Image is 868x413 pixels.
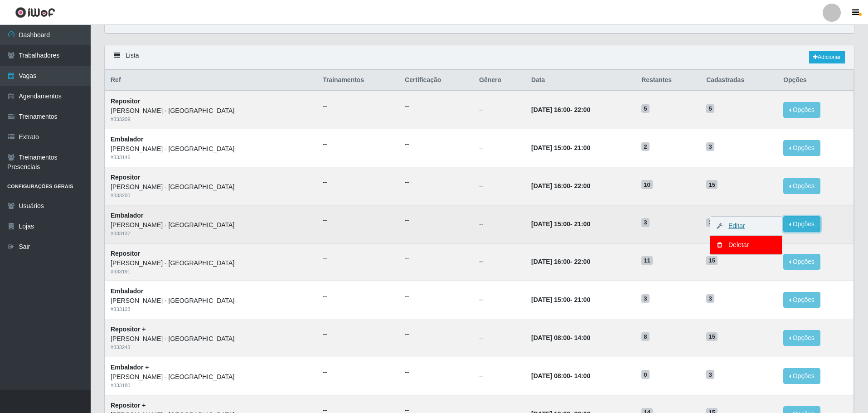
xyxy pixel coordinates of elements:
[783,368,820,384] button: Opções
[111,372,312,382] div: [PERSON_NAME] - [GEOGRAPHIC_DATA]
[111,106,312,116] div: [PERSON_NAME] - [GEOGRAPHIC_DATA]
[531,334,590,341] strong: -
[531,106,570,113] time: [DATE] 16:00
[474,357,526,395] td: --
[574,182,591,189] time: 22:00
[783,102,820,118] button: Opções
[111,250,140,257] strong: Repositor
[706,332,718,341] span: 15
[111,116,312,123] div: # 333209
[111,268,312,276] div: # 333191
[641,332,650,341] span: 8
[706,142,714,151] span: 3
[531,182,570,189] time: [DATE] 16:00
[111,220,312,230] div: [PERSON_NAME] - [GEOGRAPHIC_DATA]
[706,294,714,303] span: 3
[111,258,312,268] div: [PERSON_NAME] - [GEOGRAPHIC_DATA]
[641,218,650,227] span: 3
[111,326,145,333] strong: Repositor +
[111,97,140,105] strong: Repositor
[641,370,650,379] span: 0
[531,372,570,379] time: [DATE] 08:00
[323,292,394,301] ul: --
[574,372,591,379] time: 14:00
[323,102,394,111] ul: --
[706,370,714,379] span: 3
[641,142,650,151] span: 2
[323,253,394,263] ul: --
[641,294,650,303] span: 3
[531,220,590,228] strong: -
[111,402,145,409] strong: Repositor +
[405,292,468,301] ul: --
[111,344,312,351] div: # 333243
[531,372,590,379] strong: -
[778,70,853,91] th: Opções
[641,104,650,113] span: 5
[809,51,845,63] a: Adicionar
[783,330,820,346] button: Opções
[531,334,570,341] time: [DATE] 08:00
[405,102,468,111] ul: --
[111,287,143,295] strong: Embalador
[111,296,312,306] div: [PERSON_NAME] - [GEOGRAPHIC_DATA]
[531,296,590,303] strong: -
[701,70,778,91] th: Cadastradas
[474,281,526,319] td: --
[111,212,143,219] strong: Embalador
[531,144,570,151] time: [DATE] 15:00
[323,330,394,339] ul: --
[526,70,636,91] th: Data
[111,306,312,313] div: # 333128
[783,178,820,194] button: Opções
[706,256,718,265] span: 15
[574,144,591,151] time: 21:00
[531,258,590,265] strong: -
[783,254,820,270] button: Opções
[399,70,474,91] th: Certificação
[641,256,653,265] span: 11
[111,174,140,181] strong: Repositor
[323,216,394,225] ul: --
[706,218,714,227] span: 3
[323,178,394,187] ul: --
[474,167,526,205] td: --
[317,70,399,91] th: Trainamentos
[531,220,570,228] time: [DATE] 15:00
[783,292,820,308] button: Opções
[111,154,312,161] div: # 333146
[405,368,468,377] ul: --
[474,205,526,243] td: --
[111,230,312,238] div: # 333137
[474,129,526,167] td: --
[111,144,312,154] div: [PERSON_NAME] - [GEOGRAPHIC_DATA]
[641,180,653,189] span: 10
[783,216,820,232] button: Opções
[574,106,591,113] time: 22:00
[719,222,745,229] a: Editar
[105,45,854,69] div: Lista
[531,144,590,151] strong: -
[111,182,312,192] div: [PERSON_NAME] - [GEOGRAPHIC_DATA]
[474,70,526,91] th: Gênero
[111,382,312,389] div: # 333180
[574,334,591,341] time: 14:00
[111,334,312,344] div: [PERSON_NAME] - [GEOGRAPHIC_DATA]
[323,140,394,149] ul: --
[636,70,701,91] th: Restantes
[783,140,820,156] button: Opções
[111,136,143,143] strong: Embalador
[474,243,526,281] td: --
[323,368,394,377] ul: --
[706,104,714,113] span: 5
[531,182,590,189] strong: -
[531,296,570,303] time: [DATE] 15:00
[706,180,718,189] span: 15
[719,240,773,250] div: Deletar
[574,258,591,265] time: 22:00
[531,106,590,113] strong: -
[105,70,318,91] th: Ref
[474,91,526,129] td: --
[405,140,468,149] ul: --
[405,330,468,339] ul: --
